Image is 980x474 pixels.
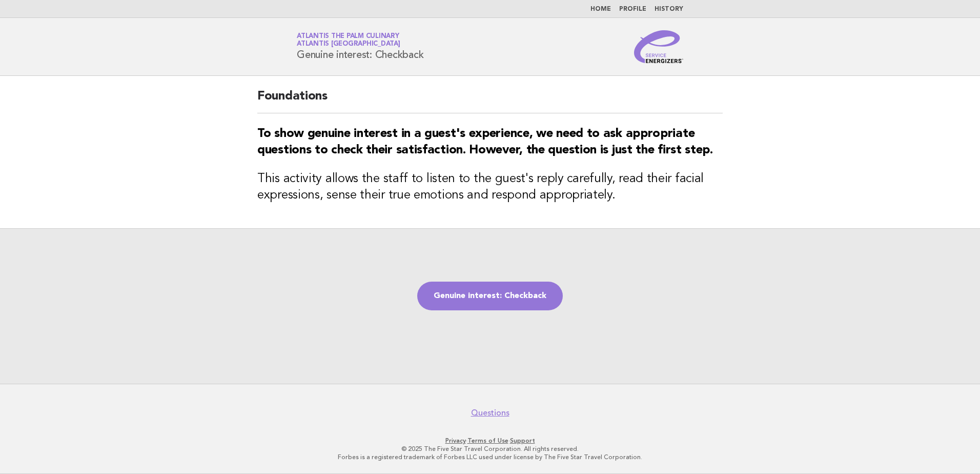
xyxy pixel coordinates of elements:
[176,445,804,453] p: © 2025 The Five Star Travel Corporation. All rights reserved.
[619,6,646,12] a: Profile
[257,88,723,113] h2: Foundations
[590,6,611,12] a: Home
[176,437,804,445] p: · ·
[634,30,683,63] img: Service Energizers
[417,282,563,310] a: Genuine interest: Checkback
[176,453,804,461] p: Forbes is a registered trademark of Forbes LLC used under license by The Five Star Travel Corpora...
[655,6,683,12] a: History
[471,408,509,418] a: Questions
[445,437,466,444] a: Privacy
[510,437,535,444] a: Support
[297,33,400,47] a: Atlantis The Palm CulinaryAtlantis [GEOGRAPHIC_DATA]
[467,437,508,444] a: Terms of Use
[297,41,400,48] span: Atlantis [GEOGRAPHIC_DATA]
[257,128,713,156] strong: To show genuine interest in a guest's experience, we need to ask appropriate questions to check t...
[297,33,423,60] h1: Genuine interest: Checkback
[257,171,723,204] h3: This activity allows the staff to listen to the guest's reply carefully, read their facial expres...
